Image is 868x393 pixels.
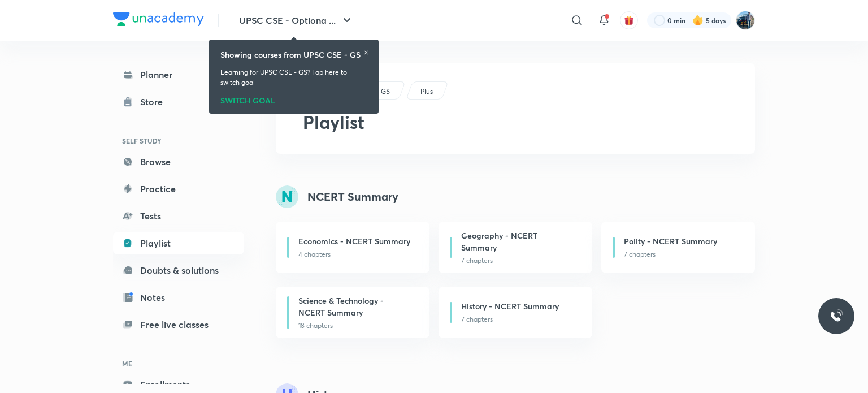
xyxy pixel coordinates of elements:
[439,287,592,338] a: History - NCERT Summary7 chapters
[220,92,367,105] div: SWITCH GOAL
[113,286,244,309] a: Notes
[342,87,390,97] p: UPSC CSE - GS
[113,90,244,113] a: Store
[113,178,244,200] a: Practice
[341,87,392,97] a: UPSC CSE - GS
[232,9,361,32] button: UPSC CSE - Optiona ...
[461,256,579,266] p: 7 chapters
[420,87,433,97] p: Plus
[113,63,244,86] a: Planner
[113,232,244,254] a: Playlist
[276,222,429,273] a: Economics - NCERT Summary4 chapters
[830,309,843,323] img: ttu
[298,249,416,260] p: 4 chapters
[461,300,559,312] h6: History - NCERT Summary
[624,15,634,25] img: avatar
[113,205,244,227] a: Tests
[113,12,204,29] a: Company Logo
[113,354,244,373] h6: ME
[220,49,361,61] h6: Showing courses from UPSC CSE - GS
[113,12,204,26] img: Company Logo
[624,249,741,260] p: 7 chapters
[620,11,638,29] button: avatar
[601,222,755,273] a: Polity - NCERT Summary7 chapters
[298,295,411,318] h6: Science & Technology - NCERT Summary
[303,109,728,136] h2: Playlist
[692,15,704,26] img: streak
[461,314,579,325] p: 7 chapters
[307,188,398,205] h4: NCERT Summary
[624,235,717,247] h6: Polity - NCERT Summary
[298,321,416,331] p: 18 chapters
[276,287,429,338] a: Science & Technology - NCERT Summary18 chapters
[113,313,244,336] a: Free live classes
[736,11,755,30] img: I A S babu
[419,87,435,97] a: Plus
[220,67,367,88] p: Learning for UPSC CSE - GS? Tap here to switch goal
[113,259,244,282] a: Doubts & solutions
[439,222,592,273] a: Geography - NCERT Summary7 chapters
[276,185,298,208] img: syllabus
[113,150,244,173] a: Browse
[113,131,244,150] h6: SELF STUDY
[298,235,410,247] h6: Economics - NCERT Summary
[461,230,574,253] h6: Geography - NCERT Summary
[140,95,170,109] div: Store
